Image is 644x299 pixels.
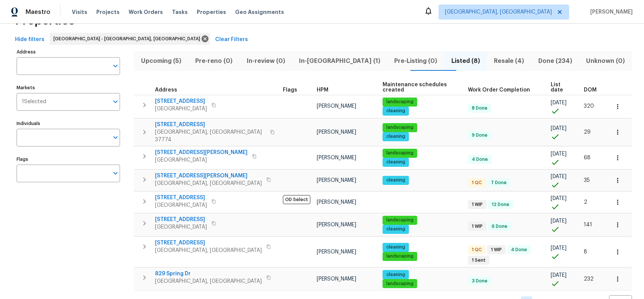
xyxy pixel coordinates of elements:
span: [DATE] [551,151,567,157]
span: cleaning [383,226,408,232]
span: [PERSON_NAME] [317,222,356,227]
span: [PERSON_NAME] [317,178,356,183]
button: Open [110,132,121,143]
span: [STREET_ADDRESS] [155,98,207,105]
span: 1 Sent [469,257,489,264]
span: 8 [584,249,587,255]
span: [GEOGRAPHIC_DATA], [GEOGRAPHIC_DATA] [155,180,262,187]
button: Hide filters [12,33,47,47]
span: 1 QC [469,180,485,186]
button: Open [110,168,121,178]
span: Work Orders [129,8,163,16]
span: Pre-Listing (0) [392,56,440,66]
span: 1 WIP [488,247,505,253]
div: [GEOGRAPHIC_DATA] - [GEOGRAPHIC_DATA], [GEOGRAPHIC_DATA] [50,33,210,45]
span: cleaning [383,272,408,278]
span: [DATE] [551,273,567,278]
span: 320 [584,104,594,109]
span: 232 [584,276,594,282]
span: 35 [584,178,590,183]
span: Geo Assignments [235,8,284,16]
span: [PERSON_NAME] [317,155,356,160]
span: [PERSON_NAME] [317,104,356,109]
span: 829 Spring Dr [155,270,262,278]
span: [GEOGRAPHIC_DATA] [155,105,207,113]
span: DOM [584,87,597,93]
span: [STREET_ADDRESS][PERSON_NAME] [155,149,248,156]
span: Resale (4) [492,56,527,66]
span: 7 Done [488,180,510,186]
span: 1 WIP [469,201,486,208]
span: Maintenance schedules created [383,82,455,93]
span: Properties [197,8,226,16]
button: Clear Filters [212,33,251,47]
span: landscaping [383,281,416,287]
button: Open [110,96,121,107]
span: [GEOGRAPHIC_DATA] [155,156,248,164]
span: landscaping [383,99,416,105]
span: [DATE] [551,174,567,179]
span: cleaning [383,159,408,165]
span: 8 Done [469,105,491,111]
span: 2 [584,200,587,205]
button: Open [110,61,121,71]
span: [STREET_ADDRESS] [155,121,266,128]
span: 6 Done [489,223,510,230]
span: cleaning [383,244,408,250]
span: 29 [584,130,591,135]
span: landscaping [383,124,416,131]
span: [PERSON_NAME] [317,200,356,205]
span: cleaning [383,133,408,140]
span: landscaping [383,150,416,156]
span: Flags [283,87,297,93]
span: Upcoming (5) [138,56,184,66]
span: 12 Done [489,201,512,208]
span: Done (234) [536,56,574,66]
span: [GEOGRAPHIC_DATA], [GEOGRAPHIC_DATA] 37774 [155,128,266,143]
span: cleaning [383,177,408,183]
span: In-[GEOGRAPHIC_DATA] (1) [296,56,383,66]
span: [STREET_ADDRESS] [155,194,207,201]
span: [GEOGRAPHIC_DATA], [GEOGRAPHIC_DATA] [155,278,262,285]
span: [STREET_ADDRESS] [155,239,262,247]
label: Address [17,50,120,54]
span: 1 WIP [469,223,486,230]
span: Tasks [172,9,188,15]
span: landscaping [383,253,416,259]
span: [GEOGRAPHIC_DATA] - [GEOGRAPHIC_DATA], [GEOGRAPHIC_DATA] [53,35,203,43]
span: [PERSON_NAME] [587,8,633,16]
span: Unknown (0) [584,56,627,66]
span: 3 Done [469,278,491,284]
span: cleaning [383,108,408,114]
span: 4 Done [508,247,530,253]
span: [DATE] [551,100,567,105]
span: List date [551,82,571,93]
span: [DATE] [551,246,567,251]
span: [DATE] [551,126,567,131]
span: [STREET_ADDRESS] [155,216,207,223]
span: Address [155,87,177,93]
span: Properties [15,17,74,24]
label: Markets [17,85,120,90]
span: [GEOGRAPHIC_DATA], [GEOGRAPHIC_DATA] [155,247,262,254]
span: [GEOGRAPHIC_DATA] [155,201,207,209]
span: In-review (0) [244,56,287,66]
label: Individuals [17,121,120,126]
span: Visits [72,8,87,16]
span: landscaping [383,217,416,223]
span: 4 Done [469,156,491,163]
span: [PERSON_NAME] [317,130,356,135]
span: 9 Done [469,132,491,139]
span: 141 [584,222,592,227]
span: Hide filters [15,35,44,44]
span: Pre-reno (0) [193,56,235,66]
span: [DATE] [551,218,567,224]
span: [PERSON_NAME] [317,249,356,255]
span: [GEOGRAPHIC_DATA], [GEOGRAPHIC_DATA] [445,8,552,16]
span: [DATE] [551,196,567,201]
label: Flags [17,157,120,162]
span: HPM [317,87,328,93]
span: Work Order Completion [468,87,530,93]
span: OD Select [283,195,310,204]
span: [GEOGRAPHIC_DATA] [155,223,207,231]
